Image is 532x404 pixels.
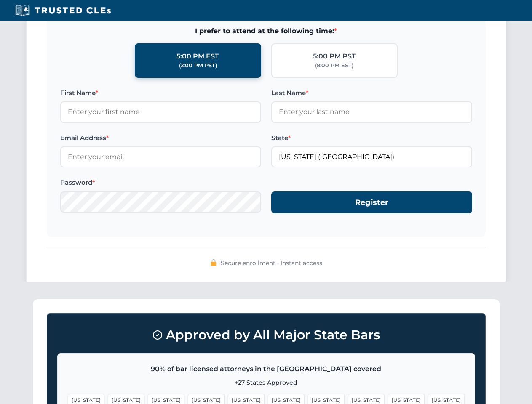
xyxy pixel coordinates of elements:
[68,378,465,387] p: +27 States Approved
[60,146,261,167] input: Enter your email
[60,26,472,37] span: I prefer to attend at the following time:
[313,51,356,62] div: 5:00 PM PST
[210,259,217,266] img: 🔒
[271,133,472,143] label: State
[271,146,472,167] input: Washington (WA)
[68,364,465,375] p: 90% of bar licensed attorneys in the [GEOGRAPHIC_DATA] covered
[176,51,219,62] div: 5:00 PM EST
[221,258,322,268] span: Secure enrollment • Instant access
[57,324,475,346] h3: Approved by All Major State Bars
[60,88,261,98] label: First Name
[60,178,261,188] label: Password
[60,133,261,143] label: Email Address
[271,191,472,214] button: Register
[271,88,472,98] label: Last Name
[13,4,113,17] img: Trusted CLEs
[271,101,472,122] input: Enter your last name
[179,61,217,70] div: (2:00 PM PST)
[60,101,261,122] input: Enter your first name
[315,61,353,70] div: (8:00 PM EST)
